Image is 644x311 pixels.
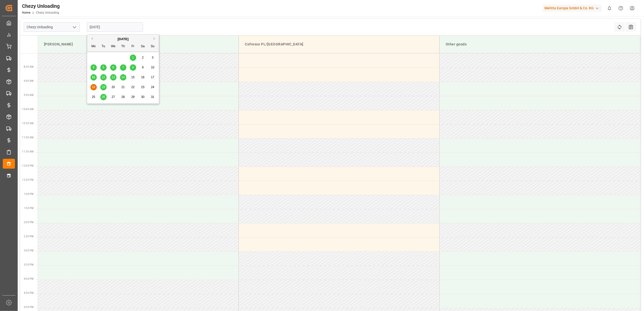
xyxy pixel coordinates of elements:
div: Choose Friday, August 22nd, 2025 [130,84,136,90]
span: 23 [141,85,144,89]
span: 16 [141,75,144,79]
div: Choose Thursday, August 21st, 2025 [120,84,126,90]
span: 26 [102,95,105,99]
div: Th [120,43,126,50]
span: 17 [151,75,154,79]
div: Choose Saturday, August 9th, 2025 [140,64,146,71]
span: 3:30 PM [24,263,34,266]
span: 6 [112,66,114,69]
div: Choose Thursday, August 14th, 2025 [120,74,126,81]
div: Choose Sunday, August 3rd, 2025 [150,55,156,61]
div: Choose Sunday, August 17th, 2025 [150,74,156,81]
div: Choose Sunday, August 31st, 2025 [150,94,156,100]
div: Choose Saturday, August 23rd, 2025 [140,84,146,90]
span: 3:00 PM [24,249,34,252]
div: Su [150,43,156,50]
span: 25 [92,95,95,99]
span: 9:00 AM [24,80,34,82]
div: Chezy Unloading [22,2,60,10]
span: 14 [121,75,125,79]
span: 11:30 AM [22,150,34,153]
span: 4 [93,66,94,69]
div: Choose Sunday, August 24th, 2025 [150,84,156,90]
div: [PERSON_NAME] [42,40,234,49]
div: Choose Sunday, August 10th, 2025 [150,64,156,71]
div: Choose Friday, August 1st, 2025 [130,55,136,61]
span: 12:30 PM [22,178,34,181]
div: Choose Monday, August 11th, 2025 [90,74,97,81]
span: 5 [103,66,104,69]
div: Choose Tuesday, August 26th, 2025 [100,94,107,100]
div: Fr [130,43,136,50]
span: 11:00 AM [22,136,34,139]
span: 21 [121,85,125,89]
span: 3 [152,56,154,59]
div: Sa [140,43,146,50]
div: Melitta Europa GmbH & Co. KG [542,5,602,12]
span: 1:30 PM [24,207,34,210]
span: 2:00 PM [24,221,34,224]
div: Mo [90,43,97,50]
div: [DATE] [87,37,159,42]
span: 11 [92,75,95,79]
button: Previous Month [90,37,93,40]
span: 1:00 PM [24,193,34,195]
span: 20 [111,85,115,89]
div: Choose Tuesday, August 12th, 2025 [100,74,107,81]
div: Choose Saturday, August 2nd, 2025 [140,55,146,61]
div: Choose Friday, August 8th, 2025 [130,64,136,71]
div: Choose Wednesday, August 20th, 2025 [110,84,116,90]
div: Tu [100,43,107,50]
div: month 2025-08 [89,53,158,102]
div: Choose Friday, August 15th, 2025 [130,74,136,81]
span: 9:30 AM [24,94,34,96]
span: 1 [132,56,134,59]
div: Choose Wednesday, August 6th, 2025 [110,64,116,71]
span: 10:00 AM [22,108,34,111]
div: Choose Thursday, August 7th, 2025 [120,64,126,71]
span: 31 [151,95,154,99]
input: Type to search/select [24,22,80,32]
span: 2 [142,56,144,59]
span: 30 [141,95,144,99]
span: 13 [111,75,115,79]
div: Choose Monday, August 18th, 2025 [90,84,97,90]
div: Choose Tuesday, August 19th, 2025 [100,84,107,90]
span: 18 [92,85,95,89]
div: Choose Monday, August 4th, 2025 [90,64,97,71]
div: Choose Tuesday, August 5th, 2025 [100,64,107,71]
span: 24 [151,85,154,89]
div: Choose Saturday, August 16th, 2025 [140,74,146,81]
button: Help Center [615,3,627,14]
span: 28 [121,95,125,99]
button: Melitta Europa GmbH & Co. KG [542,3,604,13]
span: 8 [132,66,134,69]
span: 2:30 PM [24,235,34,238]
div: Choose Thursday, August 28th, 2025 [120,94,126,100]
span: 12:00 PM [22,164,34,167]
div: Choose Monday, August 25th, 2025 [90,94,97,100]
div: Other goods [444,40,636,49]
span: 12 [102,75,105,79]
div: We [110,43,116,50]
a: Home [22,11,30,14]
div: Cofresco PL/[GEOGRAPHIC_DATA] [243,40,435,49]
button: open menu [70,23,78,31]
span: 27 [111,95,115,99]
span: 10 [151,66,154,69]
span: 22 [131,85,134,89]
span: 15 [131,75,134,79]
span: 19 [102,85,105,89]
span: 9 [142,66,144,69]
span: 5:00 PM [24,306,34,308]
button: Next Month [154,37,157,40]
div: Choose Wednesday, August 13th, 2025 [110,74,116,81]
span: 29 [131,95,134,99]
button: show 0 new notifications [604,3,615,14]
span: 4:00 PM [24,277,34,280]
input: DD.MM.YYYY [87,22,143,32]
div: Choose Saturday, August 30th, 2025 [140,94,146,100]
div: Choose Friday, August 29th, 2025 [130,94,136,100]
span: 8:30 AM [24,65,34,68]
span: 4:30 PM [24,292,34,294]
